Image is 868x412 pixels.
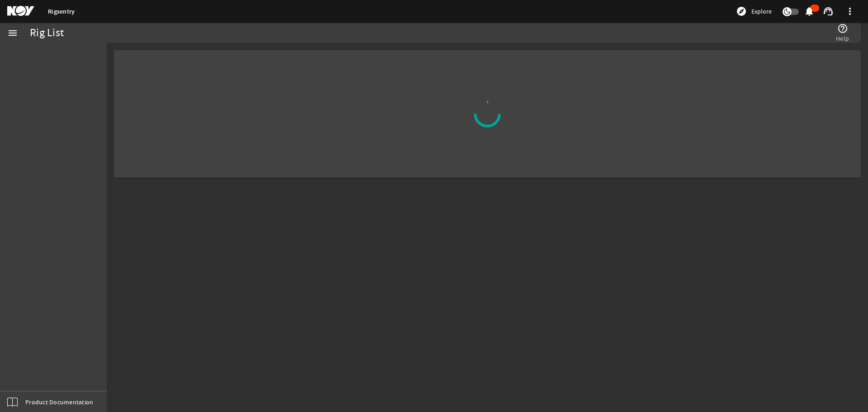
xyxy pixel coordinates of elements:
span: Explore [751,7,772,16]
div: Rig List [30,28,64,38]
span: Product Documentation [25,398,93,407]
button: Explore [732,4,775,19]
mat-icon: menu [7,28,18,38]
button: more_vert [839,0,861,22]
mat-icon: help_outline [837,23,848,34]
mat-icon: explore [736,6,747,17]
a: Rigsentry [48,7,75,16]
span: Help [836,34,849,43]
mat-icon: support_agent [823,6,834,17]
mat-icon: notifications [804,6,815,17]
